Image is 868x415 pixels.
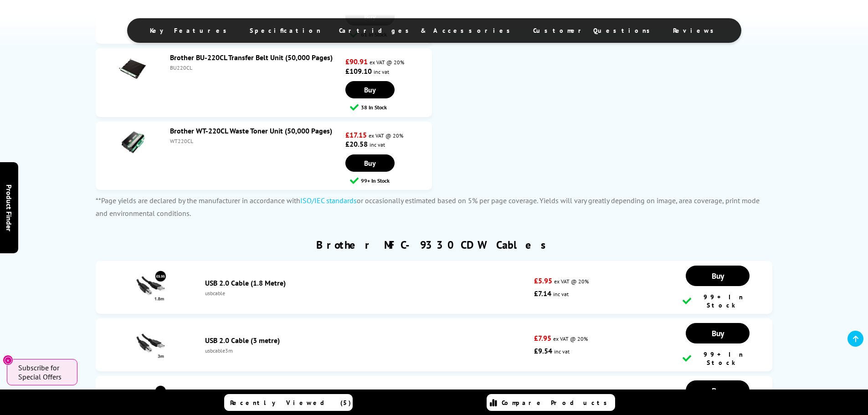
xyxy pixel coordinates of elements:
strong: £17.15 [345,130,367,139]
span: Reviews [673,26,719,35]
strong: £5.95 [534,276,552,285]
div: usbcable [205,290,530,297]
a: USB 2.0 Cable (1.8 Metre) [205,278,286,287]
span: Cartridges & Accessories [339,26,515,35]
span: ex VAT @ 20% [369,132,403,139]
a: Brother BU-220CL Transfer Belt Unit (50,000 Pages) [170,53,333,62]
div: 99+ In Stock [683,350,753,367]
span: ex VAT @ 20% [553,335,588,342]
div: usbcable3m [205,347,530,354]
div: 99+ In Stock [683,293,753,309]
span: Recently Viewed (5) [230,399,351,407]
strong: £20.58 [345,139,368,149]
span: inc vat [554,348,570,355]
img: Brother WT-220CL Waste Toner Unit (50,000 Pages) [117,126,149,158]
span: Subscribe for Special Offers [18,363,68,381]
span: inc vat [370,141,385,148]
strong: £109.10 [345,67,372,76]
a: ISO/IEC standards [300,196,357,205]
strong: £7.14 [534,289,551,298]
a: Brother WT-220CL Waste Toner Unit (50,000 Pages) [170,126,332,135]
span: Customer Questions [533,26,655,35]
span: Compare Products [502,399,612,407]
span: Buy [712,328,724,338]
span: Buy [364,159,376,168]
h2: Brother MFC-9330CDW Cables [316,238,552,252]
span: ex VAT @ 20% [554,278,589,285]
strong: £7.95 [534,333,551,343]
strong: £90.91 [345,57,368,66]
span: inc vat [374,68,389,75]
img: USB 2.0 Cable (1.8 Metre) [134,271,166,302]
div: 99+ In Stock [350,176,431,185]
a: Compare Products [487,394,615,411]
p: **Page yields are declared by the manufacturer in accordance with or occasionally estimated based... [96,195,773,219]
img: Brother BU-220CL Transfer Belt Unit (50,000 Pages) [117,53,149,85]
span: Product Finder [5,184,14,231]
div: WT220CL [170,138,343,144]
span: inc vat [553,291,569,297]
img: USB 2.0 Cable (3 metre) [134,328,166,360]
span: Buy [364,85,376,94]
span: ex VAT @ 20% [370,59,404,66]
a: Recently Viewed (5) [224,394,353,411]
div: BU220CL [170,64,343,71]
button: Close [3,355,13,365]
span: Buy [712,385,724,396]
strong: £9.54 [534,346,552,355]
span: Specification [250,26,321,35]
div: 38 In Stock [350,103,431,112]
span: Key Features [150,26,231,35]
span: Buy [712,271,724,281]
a: USB 2.0 Cable (3 metre) [205,336,280,345]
